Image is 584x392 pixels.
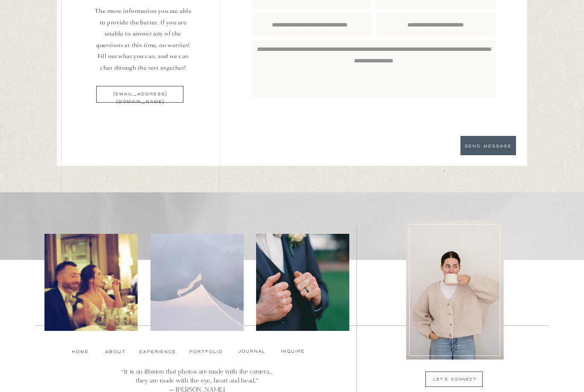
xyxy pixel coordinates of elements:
[71,348,90,355] a: Home
[105,348,124,355] a: About
[91,6,195,74] p: The more information you are able to provide the better. If you are unable to answer any of the q...
[139,348,175,355] a: experience
[235,348,268,355] a: Journal
[408,376,502,383] a: let's connect
[460,143,516,148] a: SEND MESSAGE
[278,348,308,355] a: Inquire
[189,348,221,355] a: Portfolio
[91,91,189,97] a: [EMAIL_ADDRESS][DOMAIN_NAME]
[117,368,277,383] h1: “It is an illusion that photos are made with the camera… they are made with the eye, heart and he...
